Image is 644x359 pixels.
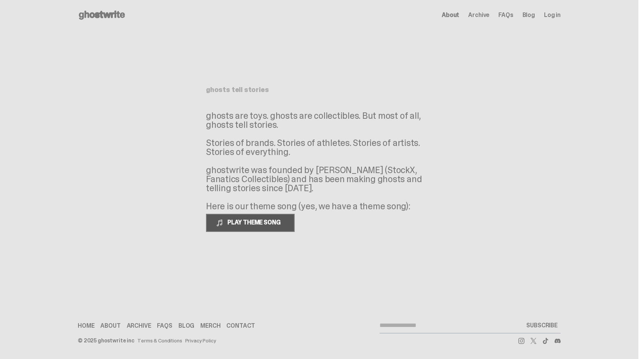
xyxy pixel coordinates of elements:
span: PLAY THEME SONG [224,218,285,226]
a: About [100,323,120,329]
a: Blog [178,323,194,329]
a: FAQs [498,12,513,18]
a: Merch [200,323,220,329]
h1: ghosts tell stories [206,86,432,93]
a: FAQs [157,323,172,329]
div: © 2025 ghostwrite inc [78,338,134,343]
a: Contact [226,323,255,329]
p: ghosts are toys. ghosts are collectibles. But most of all, ghosts tell stories. Stories of brands... [206,111,432,211]
a: Blog [523,12,535,18]
a: About [442,12,459,18]
a: Archive [127,323,151,329]
a: Archive [468,12,489,18]
a: Privacy Policy [185,338,216,343]
a: Terms & Conditions [137,338,182,343]
a: Home [78,323,94,329]
button: PLAY THEME SONG [206,214,295,232]
button: SUBSCRIBE [523,318,561,333]
a: Log in [544,12,561,18]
